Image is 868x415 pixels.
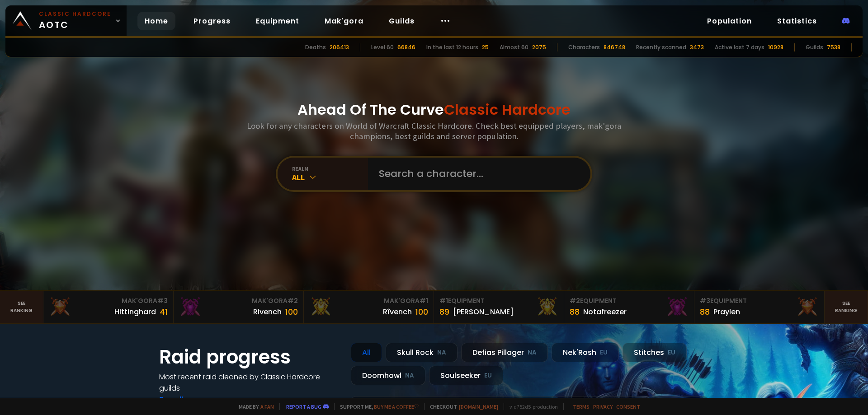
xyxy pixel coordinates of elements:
[374,403,419,410] a: Buy me a coffee
[570,296,580,305] span: # 2
[700,296,710,305] span: # 3
[564,291,694,323] a: #2Equipment88Notafreezer
[285,306,298,318] div: 100
[397,43,415,51] div: 66846
[623,343,687,362] div: Stitches
[159,394,218,405] a: See all progress
[583,306,627,317] div: Notafreezer
[768,43,783,51] div: 10928
[260,403,274,410] a: a fan
[668,348,675,357] small: EU
[159,371,340,394] h4: Most recent raid cleaned by Classic Hardcore guilds
[304,291,434,323] a: Mak'Gora#1Rîvench100
[700,12,759,30] a: Population
[330,43,349,51] div: 206413
[444,99,571,120] span: Classic Hardcore
[309,296,428,306] div: Mak'Gora
[434,291,564,323] a: #1Equipment89[PERSON_NAME]
[482,43,489,51] div: 25
[439,296,558,306] div: Equipment
[351,366,425,385] div: Doomhowl
[604,43,625,51] div: 846748
[424,403,498,410] span: Checkout
[382,12,422,30] a: Guilds
[186,12,238,30] a: Progress
[825,291,868,323] a: Seeranking
[297,99,571,121] h1: Ahead Of The Curve
[484,371,492,380] small: EU
[43,291,174,323] a: Mak'Gora#3Hittinghard41
[249,12,307,30] a: Equipment
[292,172,368,182] div: All
[179,296,298,306] div: Mak'Gora
[174,291,304,323] a: Mak'Gora#2Rivench100
[286,403,321,410] a: Report a bug
[770,12,824,30] a: Statistics
[137,12,175,30] a: Home
[437,348,446,357] small: NA
[600,348,608,357] small: EU
[420,296,428,305] span: # 1
[827,43,840,51] div: 7538
[453,306,514,317] div: [PERSON_NAME]
[317,12,371,30] a: Mak'gora
[439,296,448,305] span: # 1
[532,43,546,51] div: 2075
[157,296,168,305] span: # 3
[351,343,382,362] div: All
[288,296,298,305] span: # 2
[700,306,710,318] div: 88
[426,43,478,51] div: In the last 12 hours
[429,366,503,385] div: Soulseeker
[528,348,537,357] small: NA
[386,343,458,362] div: Skull Rock
[233,403,274,410] span: Made by
[334,403,419,410] span: Support me,
[459,403,498,410] a: [DOMAIN_NAME]
[373,158,580,190] input: Search a character...
[500,43,528,51] div: Almost 60
[593,403,613,410] a: Privacy
[461,343,548,362] div: Defias Pillager
[5,5,127,36] a: Classic HardcoreAOTC
[292,165,368,172] div: realm
[700,296,819,306] div: Equipment
[636,43,686,51] div: Recently scanned
[715,43,764,51] div: Active last 7 days
[568,43,600,51] div: Characters
[504,403,558,410] span: v. d752d5 - production
[570,306,580,318] div: 88
[383,306,412,317] div: Rîvench
[371,43,394,51] div: Level 60
[39,10,111,18] small: Classic Hardcore
[570,296,689,306] div: Equipment
[690,43,704,51] div: 3473
[253,306,282,317] div: Rivench
[439,306,449,318] div: 89
[305,43,326,51] div: Deaths
[616,403,640,410] a: Consent
[552,343,619,362] div: Nek'Rosh
[415,306,428,318] div: 100
[243,121,625,141] h3: Look for any characters on World of Warcraft Classic Hardcore. Check best equipped players, mak'g...
[806,43,823,51] div: Guilds
[160,306,168,318] div: 41
[694,291,825,323] a: #3Equipment88Praylen
[405,371,414,380] small: NA
[573,403,590,410] a: Terms
[49,296,168,306] div: Mak'Gora
[159,343,340,371] h1: Raid progress
[713,306,740,317] div: Praylen
[114,306,156,317] div: Hittinghard
[39,10,111,32] span: AOTC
